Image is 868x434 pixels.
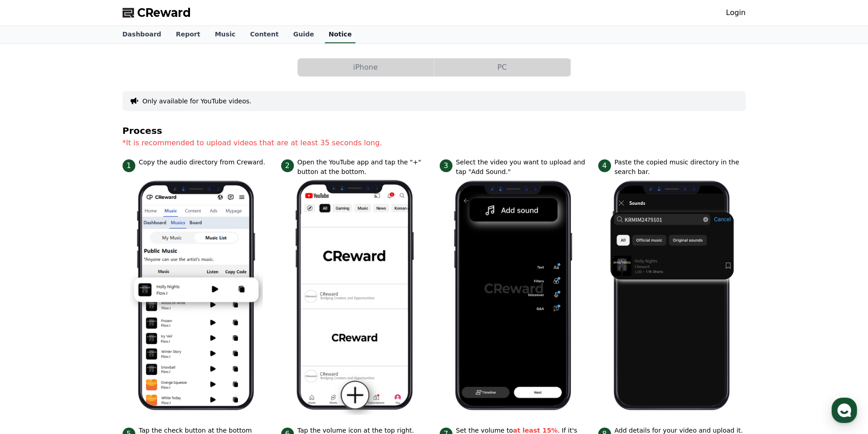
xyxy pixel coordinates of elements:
p: Select the video you want to upload and tap "Add Sound." [456,158,587,177]
a: Messages [60,289,118,311]
span: 2 [281,159,294,172]
a: Dashboard [115,26,169,43]
p: *It is recommended to upload videos that are at least 35 seconds long. [123,138,746,148]
h4: Process [123,126,746,136]
img: 2.png [288,177,421,415]
a: Report [169,26,208,43]
a: Guide [286,26,321,43]
img: 1.png [130,177,263,415]
a: CReward [123,5,191,20]
a: Notice [325,26,355,43]
a: Settings [118,289,175,311]
a: Login [726,7,745,18]
p: Open the YouTube app and tap the "+" button at the bottom. [298,158,429,177]
span: Settings [135,302,157,310]
span: Home [23,302,39,310]
button: Only available for YouTube videos. [143,97,252,106]
a: Content [243,26,286,43]
span: 4 [598,159,611,172]
span: Messages [76,303,103,310]
p: Paste the copied music directory in the search bar. [615,158,746,177]
strong: at least 15% [513,427,558,434]
button: iPhone [298,58,434,77]
span: 3 [440,159,452,172]
a: Music [207,26,242,43]
span: CReward [137,5,191,20]
img: 4.png [606,177,739,415]
span: 1 [123,159,135,172]
p: Copy the audio directory from Creward. [139,158,265,167]
a: Home [3,289,60,311]
img: 3.png [447,177,580,415]
button: PC [434,58,570,77]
